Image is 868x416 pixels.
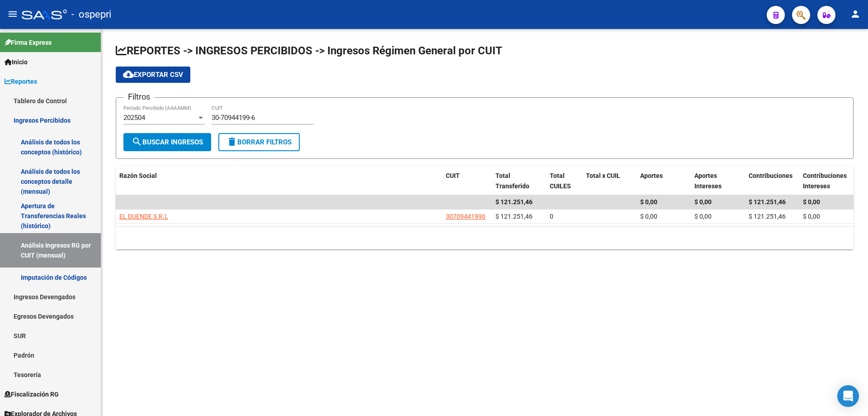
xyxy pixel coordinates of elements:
span: Contribuciones [749,172,793,179]
span: Exportar CSV [123,71,183,79]
span: $ 0,00 [694,198,712,206]
span: 202504 [123,114,145,122]
button: Buscar Ingresos [123,133,211,151]
button: Borrar Filtros [218,133,300,151]
datatable-header-cell: Razón Social [116,166,442,196]
span: $ 121.251,46 [495,213,533,220]
datatable-header-cell: Total Transferido [492,166,546,196]
span: Aportes Intereses [694,172,722,190]
button: Exportar CSV [116,67,190,83]
span: Aportes [640,172,663,179]
mat-icon: delete [226,136,237,147]
h3: Filtros [123,91,155,103]
span: $ 0,00 [803,198,820,206]
span: Contribuciones Intereses [803,172,847,190]
mat-icon: menu [7,9,18,19]
span: $ 0,00 [694,213,712,220]
span: $ 121.251,46 [495,198,533,206]
span: REPORTES -> INGRESOS PERCIBIDOS -> Ingresos Régimen General por CUIT [116,44,502,57]
span: $ 121.251,46 [749,213,786,220]
datatable-header-cell: Total CUILES [546,166,582,196]
datatable-header-cell: Contribuciones Intereses [799,166,854,196]
span: Total Transferido [495,172,529,190]
span: Total CUILES [550,172,571,190]
span: EL DUENDE S.R.L [119,213,168,220]
span: Fiscalización RG [5,389,59,399]
mat-icon: cloud_download [123,69,134,80]
datatable-header-cell: Total x CUIL [582,166,637,196]
span: 30709441996 [446,213,486,220]
datatable-header-cell: Aportes Intereses [691,166,745,196]
span: Buscar Ingresos [132,138,203,146]
div: Open Intercom Messenger [837,385,859,407]
span: Reportes [5,77,37,86]
span: Borrar Filtros [226,138,292,146]
span: Total x CUIL [586,172,620,179]
span: - ospepri [71,5,111,24]
span: CUIT [446,172,460,179]
span: 0 [550,213,553,220]
span: $ 0,00 [640,213,657,220]
mat-icon: person [850,9,861,19]
span: Inicio [5,57,28,67]
span: $ 0,00 [640,198,657,206]
datatable-header-cell: Aportes [637,166,691,196]
datatable-header-cell: CUIT [442,166,492,196]
span: $ 121.251,46 [749,198,786,206]
span: Firma Express [5,38,52,48]
mat-icon: search [132,136,142,147]
datatable-header-cell: Contribuciones [745,166,799,196]
span: $ 0,00 [803,213,820,220]
span: Razón Social [119,172,157,179]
